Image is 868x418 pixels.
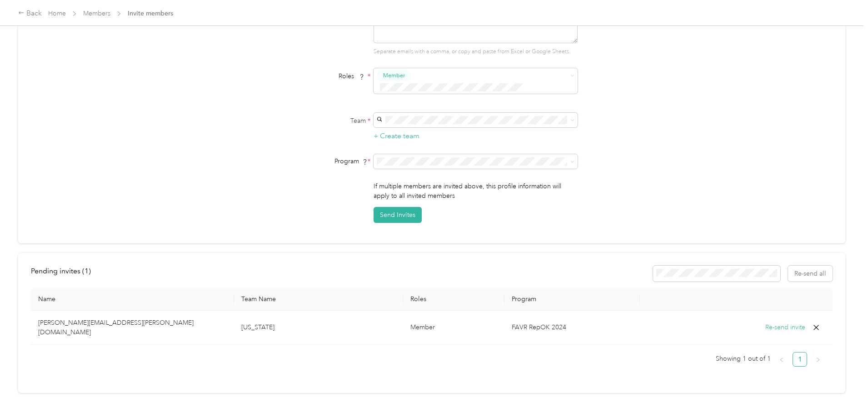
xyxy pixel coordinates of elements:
button: + Create team [374,131,419,142]
p: If multiple members are invited above, this profile information will apply to all invited members [374,181,578,201]
div: Back [18,8,42,19]
span: Member [383,71,405,80]
span: Member [410,323,435,331]
div: left-menu [31,266,97,282]
div: info-bar [31,266,833,282]
span: right [815,357,821,363]
span: [US_STATE] [241,323,274,331]
span: FAVR RepOK 2024 [512,323,566,331]
a: 1 [793,353,807,366]
span: Pending invites [31,267,91,275]
button: right [811,352,825,367]
th: Name [31,288,234,311]
div: Program [257,156,370,166]
div: Resend all invitations [653,266,833,282]
p: [PERSON_NAME][EMAIL_ADDRESS][PERSON_NAME][DOMAIN_NAME] [38,318,227,337]
button: left [774,352,789,367]
li: Previous Page [774,352,789,367]
li: 1 [793,352,807,367]
button: Re-send invite [765,322,805,332]
span: ( 1 ) [82,267,91,275]
span: Roles [335,69,368,83]
p: Separate emails with a comma, or copy and paste from Excel or Google Sheets. [374,48,578,56]
th: Team Name [234,288,403,311]
button: Member [377,70,411,81]
button: Send Invites [374,207,422,223]
a: Members [83,10,110,17]
a: Home [48,10,66,17]
th: Roles [403,288,504,311]
label: Team [257,116,370,126]
th: Program [504,288,640,311]
li: Next Page [811,352,825,367]
span: Invite members [128,9,173,18]
span: left [779,357,784,363]
iframe: Everlance-gr Chat Button Frame [817,367,868,418]
span: Showing 1 out of 1 [716,352,771,366]
button: Re-send all [788,266,833,282]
